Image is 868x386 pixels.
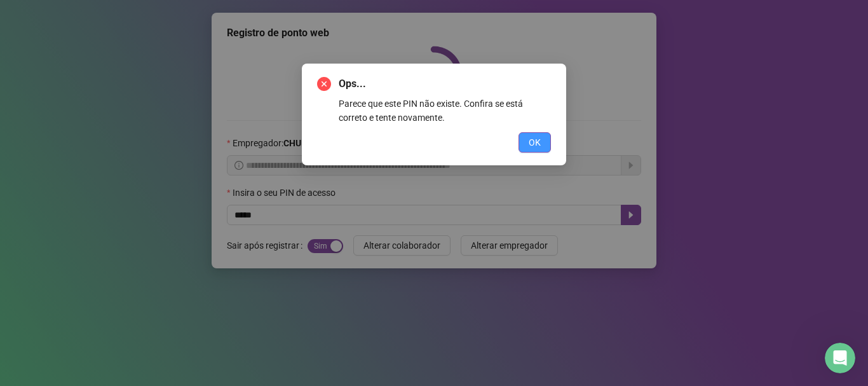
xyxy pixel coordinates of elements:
[825,343,855,373] iframe: Intercom live chat
[529,135,541,149] span: OK
[339,76,551,92] span: Ops...
[317,77,331,91] span: close-circle
[519,132,551,153] button: OK
[339,97,551,125] div: Parece que este PIN não existe. Confira se está correto e tente novamente.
